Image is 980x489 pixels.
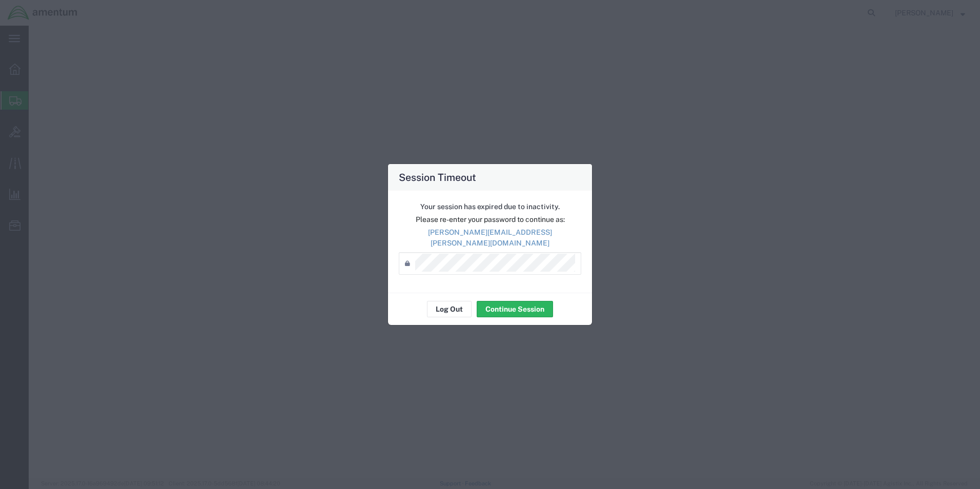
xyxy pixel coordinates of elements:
[399,170,476,185] h4: Session Timeout
[399,201,581,212] p: Your session has expired due to inactivity.
[399,227,581,249] p: [PERSON_NAME][EMAIL_ADDRESS][PERSON_NAME][DOMAIN_NAME]
[427,301,472,317] button: Log Out
[477,301,553,317] button: Continue Session
[399,214,581,225] p: Please re-enter your password to continue as:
